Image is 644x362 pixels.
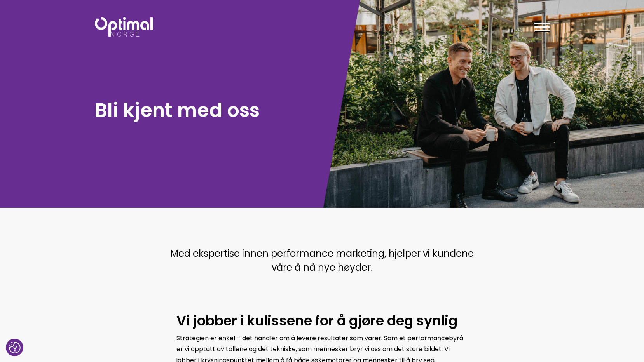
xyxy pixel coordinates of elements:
h1: Bli kjent med oss [95,97,318,123]
img: Revisit consent button [9,342,21,353]
h2: Vi jobber i kulissene for å gjøre deg synlig [176,312,468,330]
span: Med ekspertise innen performance marketing, hjelper vi kundene våre å nå nye høyder. [170,247,474,274]
button: Samtykkepreferanser [9,342,21,353]
img: Optimal Norge [95,17,153,37]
